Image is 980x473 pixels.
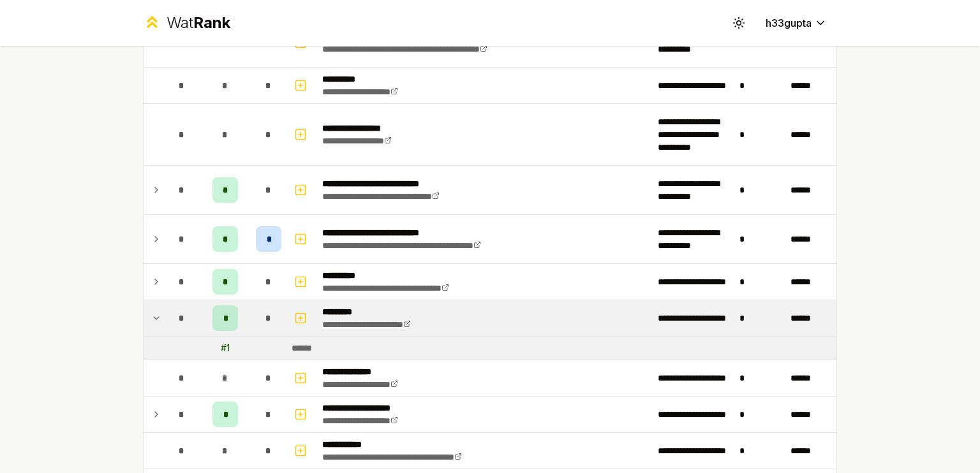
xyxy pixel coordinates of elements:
[766,15,812,31] span: h33gupta
[143,13,230,33] a: WatRank
[167,13,230,33] div: Wat
[755,11,837,34] button: h33gupta
[193,13,230,32] span: Rank
[221,342,230,354] div: # 1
